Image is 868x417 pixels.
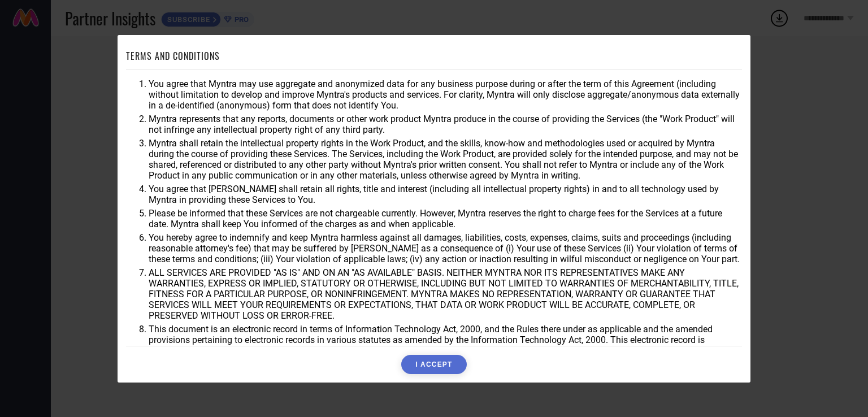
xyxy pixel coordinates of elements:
[149,184,742,205] li: You agree that [PERSON_NAME] shall retain all rights, title and interest (including all intellect...
[149,324,742,356] li: This document is an electronic record in terms of Information Technology Act, 2000, and the Rules...
[126,49,220,63] h1: TERMS AND CONDITIONS
[401,355,466,374] button: I ACCEPT
[149,208,742,229] li: Please be informed that these Services are not chargeable currently. However, Myntra reserves the...
[149,232,742,264] li: You hereby agree to indemnify and keep Myntra harmless against all damages, liabilities, costs, e...
[149,267,742,321] li: ALL SERVICES ARE PROVIDED "AS IS" AND ON AN "AS AVAILABLE" BASIS. NEITHER MYNTRA NOR ITS REPRESEN...
[149,79,742,111] li: You agree that Myntra may use aggregate and anonymized data for any business purpose during or af...
[149,138,742,181] li: Myntra shall retain the intellectual property rights in the Work Product, and the skills, know-ho...
[149,114,742,135] li: Myntra represents that any reports, documents or other work product Myntra produce in the course ...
